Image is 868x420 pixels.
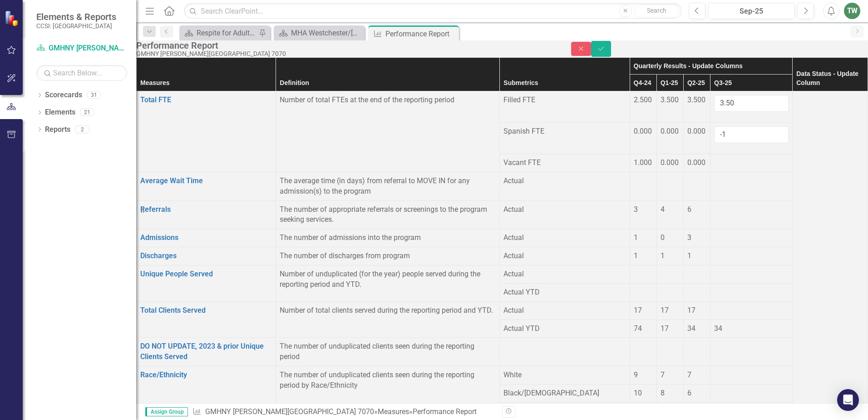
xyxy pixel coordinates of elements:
span: 0.000 [687,158,705,167]
div: » » [192,407,495,417]
span: 17 [634,306,642,315]
span: 1 [687,251,691,260]
span: Actual [503,233,524,242]
span: Actual [503,251,524,260]
small: CCSI: [GEOGRAPHIC_DATA] [36,22,116,30]
div: Quarterly Results - Update Columns [634,61,789,70]
span: White [503,370,522,379]
div: Submetrics [503,78,626,87]
span: Spanish FTE [503,127,544,135]
span: Actual [503,306,524,315]
span: 1 [634,233,638,242]
button: Search [634,5,680,17]
span: Actual [503,205,524,214]
span: 3.500 [661,95,679,104]
span: Search [647,7,666,14]
span: 6 [687,389,691,397]
a: DO NOT UPDATE, 2023 & prior Unique Clients Served [140,342,264,361]
div: Measures [140,78,272,87]
span: Elements & Reports [36,11,116,22]
button: Sep-25 [708,3,795,19]
div: Q3-25 [714,78,789,87]
span: 0 [661,233,665,242]
img: ClearPoint Strategy [5,10,20,26]
span: Actual YTD [503,288,540,296]
span: 9 [634,370,638,379]
span: Vacant FTE [503,158,541,167]
span: 1 [634,251,638,260]
div: Q4-24 [634,78,653,87]
div: Definition [280,78,496,87]
span: 3 [687,233,691,242]
span: 1 [661,251,665,260]
span: 7 [661,370,665,379]
span: Black/[DEMOGRAPHIC_DATA] [503,389,599,397]
span: 34 [687,324,695,333]
span: 0.000 [661,127,679,135]
a: GMHNY [PERSON_NAME][GEOGRAPHIC_DATA] 7070 [205,407,374,416]
a: Total Clients Served [140,306,206,315]
div: Number of total FTEs at the end of the reporting period [280,95,496,105]
a: MHA Westchester/[PERSON_NAME][GEOGRAPHIC_DATA] Page [276,27,362,39]
span: 0.000 [661,158,679,167]
a: Scorecards [45,90,82,100]
a: Race/Ethnicity [140,370,187,379]
p: The number of unduplicated clients seen during the reporting period [280,341,496,362]
span: 6 [687,205,691,214]
a: Reports [45,125,70,135]
div: 2 [75,125,89,133]
span: Actual YTD [503,324,540,333]
div: Performance Report [413,407,477,416]
a: Discharges [140,251,177,260]
p: The number of admissions into the program [280,233,496,243]
span: 3 [634,205,638,214]
span: 17 [687,306,695,315]
div: Q2-25 [687,78,706,87]
a: Average Wait Time [140,176,203,185]
p: Number of total clients served during the reporting period and YTD. [280,305,496,316]
span: Actual [503,176,524,185]
span: 0.000 [687,127,705,135]
input: Search ClearPoint... [184,3,682,19]
div: The number of unduplicated clients seen during the reporting period by Race/Ethnicity [280,370,496,391]
a: Referrals [140,205,171,214]
span: 17 [661,324,669,333]
span: 3.500 [687,95,705,104]
a: GMHNY [PERSON_NAME][GEOGRAPHIC_DATA] 7070 [36,43,127,54]
button: TW [844,3,860,19]
span: 10 [634,389,642,397]
div: Performance Report [385,28,457,40]
div: Sep-25 [711,6,792,17]
div: MHA Westchester/[PERSON_NAME][GEOGRAPHIC_DATA] Page [291,27,362,39]
span: Actual [503,270,524,278]
p: The average time (in days) from referral to MOVE IN for any admission(s) to the program [280,176,496,197]
span: 8 [661,389,665,397]
span: 7 [687,370,691,379]
p: The number of discharges from program [280,251,496,261]
span: 1.000 [634,158,652,167]
a: Respite for Adults Landing Page [182,27,256,39]
input: Search Below... [36,65,127,81]
span: 0.000 [634,127,652,135]
div: Open Intercom Messenger [837,389,859,411]
div: 21 [80,109,94,116]
span: 4 [661,205,665,214]
div: Performance Report [136,40,553,50]
span: 2.500 [634,95,652,104]
p: Number of unduplicated (for the year) people served during the reporting period and YTD. [280,269,496,290]
a: Elements [45,107,75,118]
div: 31 [87,91,101,99]
a: Admissions [140,233,178,242]
div: Data Status - Update Column [796,69,864,87]
div: Q1-25 [661,78,680,87]
span: 17 [661,306,669,315]
div: GMHNY [PERSON_NAME][GEOGRAPHIC_DATA] 7070 [136,50,553,57]
div: Respite for Adults Landing Page [197,27,256,39]
span: Filled FTE [503,95,535,104]
a: Measures [378,407,409,416]
p: The number of appropriate referrals or screenings to the program seeking services. [280,205,496,225]
span: 34 [714,324,722,333]
span: 74 [634,324,642,333]
span: Assign Group [145,407,188,416]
